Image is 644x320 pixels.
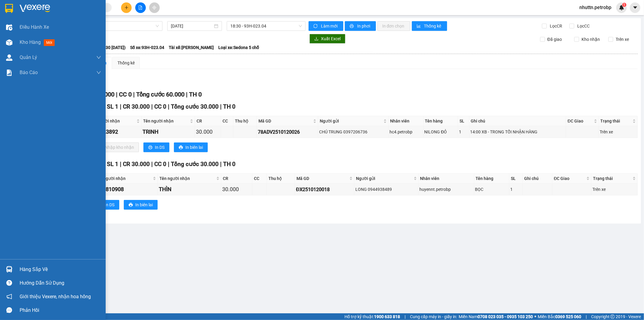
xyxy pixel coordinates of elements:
[613,36,631,43] span: Trên xe
[458,116,469,126] th: SL
[124,200,158,210] button: printerIn biên lai
[309,21,343,31] button: syncLàm mới
[133,91,135,98] span: |
[313,24,319,29] span: sync
[20,265,101,274] div: Hàng sắp về
[469,116,566,126] th: Ghi chú
[159,185,220,194] div: THÌN
[619,5,624,10] img: icon-new-feature
[148,145,152,150] span: printer
[554,175,585,182] span: ĐC Giao
[267,174,295,184] th: Thu hộ
[20,54,37,61] span: Quản Lý
[223,161,235,168] span: TH 0
[586,313,587,320] span: |
[120,161,121,168] span: |
[138,5,143,10] span: file-add
[154,103,166,110] span: CC 0
[93,200,119,210] button: printerIn DS
[149,2,160,13] button: aim
[105,201,114,208] span: In DS
[424,116,458,126] th: Tên hàng
[356,175,412,182] span: Người gửi
[129,203,133,207] span: printer
[6,54,12,61] img: warehouse-icon
[6,280,12,286] span: question-circle
[171,23,213,29] input: 12/10/2025
[135,2,146,13] button: file-add
[389,116,424,126] th: Nhân viên
[20,306,101,315] div: Phản hồi
[107,161,118,168] span: SL 1
[321,23,338,29] span: Làm mới
[20,23,49,31] span: Điều hành xe
[6,70,12,76] img: solution-icon
[419,174,474,184] th: Nhân viên
[154,161,166,168] span: CC 0
[548,23,563,29] span: Lọc CR
[319,129,387,135] div: CHÚ TRUNG 0397206736
[218,44,259,51] span: Loại xe: Sedona 5 chỗ
[257,126,318,138] td: 78ADV2510120026
[470,129,565,135] div: 14:00 XB - TRONG TỐI NHẬN HÀNG
[6,307,12,313] span: message
[475,186,508,193] div: BỌC
[96,55,101,60] span: down
[195,116,221,126] th: CR
[474,174,509,184] th: Tên hàng
[592,186,636,193] div: Trên xe
[121,2,132,13] button: plus
[93,142,139,152] button: downloadNhập kho nhận
[220,161,222,168] span: |
[94,185,157,194] div: 0329810908
[142,126,195,138] td: TRINH
[221,116,233,126] th: CC
[223,103,235,110] span: TH 0
[96,70,101,75] span: down
[20,293,91,300] span: Giới thiệu Vexere, nhận hoa hồng
[579,36,602,43] span: Kho nhận
[185,144,203,151] span: In biên lai
[478,314,533,319] strong: 0708 023 035 - 0935 103 250
[5,4,13,13] img: logo-vxr
[20,39,41,45] span: Kho hàng
[622,3,626,7] sup: 1
[171,161,219,168] span: Tổng cước 30.000
[143,118,189,124] span: Tên người nhận
[425,129,457,135] div: NILONG ĐỎ
[119,91,132,98] span: CC 0
[424,23,442,29] span: Thống kê
[417,24,422,29] span: bar-chart
[296,186,353,193] div: ĐX2510120018
[350,24,355,29] span: printer
[136,91,184,98] span: Tổng cước 60.000
[344,313,400,320] span: Hỗ trợ kỹ thuật:
[377,21,410,31] button: In đơn chọn
[6,266,12,273] img: warehouse-icon
[168,161,169,168] span: |
[623,3,625,7] span: 1
[88,128,140,136] div: 0815023892
[321,35,341,42] span: Xuất Excel
[410,313,457,320] span: Cung cấp máy in - giấy in:
[320,118,382,124] span: Người gửi
[555,314,581,319] strong: 0369 525 060
[374,314,400,319] strong: 1900 633 818
[174,142,208,152] button: printerIn biên lai
[221,174,252,184] th: CR
[123,161,150,168] span: CR 30.000
[355,186,417,193] div: LONG 0944938489
[600,129,636,135] div: Trên xe
[610,315,615,319] span: copyright
[296,175,348,182] span: Mã GD
[20,69,38,76] span: Báo cáo
[93,184,158,195] td: 0329810908
[152,5,156,10] span: aim
[94,175,152,182] span: SĐT người nhận
[405,313,405,320] span: |
[420,186,473,193] div: huyennt.petrobp
[171,103,219,110] span: Tổng cước 30.000
[6,24,12,31] img: warehouse-icon
[159,175,215,182] span: Tên người nhận
[123,103,150,110] span: CR 30.000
